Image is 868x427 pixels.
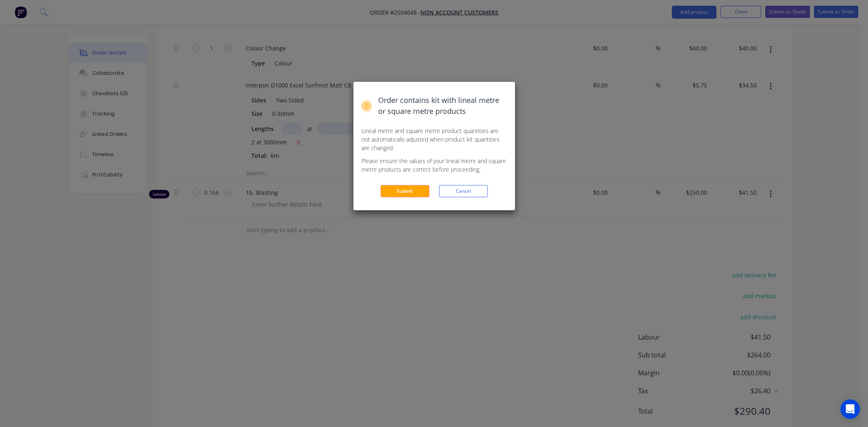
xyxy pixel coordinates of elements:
[439,185,488,197] button: Cancel
[361,126,507,152] p: Lineal metre and square metre product quantities are not automatically adjusted when product kit ...
[361,157,507,174] p: Please ensure the values of your lineal metre and square metre products are correct before procee...
[840,399,860,419] div: Open Intercom Messenger
[378,95,507,117] span: Order contains kit with lineal metre or square metre products
[381,185,429,197] button: Submit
